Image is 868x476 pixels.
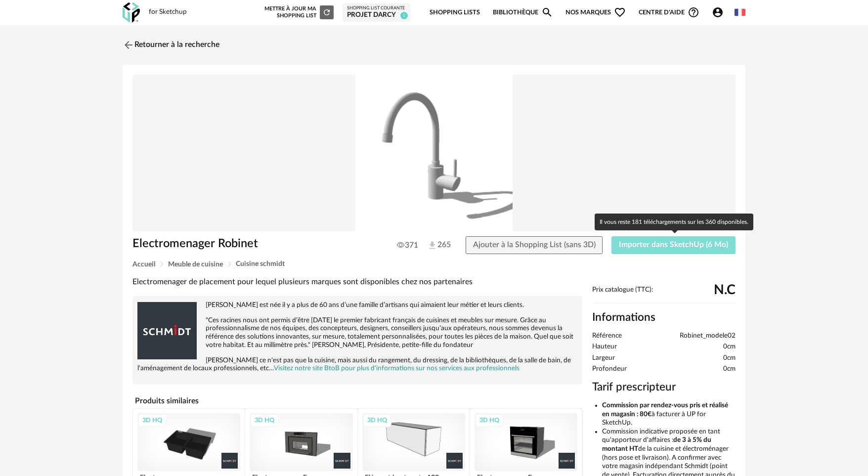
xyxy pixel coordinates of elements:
div: 3D HQ [250,414,279,427]
div: 3D HQ [138,414,167,427]
span: Refresh icon [322,9,331,15]
button: Importer dans SketchUp (6 Mo) [611,236,736,254]
div: Electromenager de placement pour lequel plusieurs marques sont disponibles chez nos partenaires [132,277,582,287]
span: Profondeur [592,365,627,374]
span: 265 [427,240,447,251]
h1: Electromenager Robinet [132,236,378,252]
b: Commission par rendez-vous pris et réalisé en magasin : 80€ [602,402,728,418]
span: Importer dans SketchUp (6 Mo) [619,241,728,249]
span: 1 [400,12,408,19]
span: 0cm [723,354,736,363]
a: BibliothèqueMagnify icon [493,1,553,24]
span: Nos marques [565,1,626,24]
span: Account Circle icon [712,6,728,18]
span: Largeur [592,354,615,363]
h3: Tarif prescripteur [592,380,736,394]
span: N.C [714,286,736,294]
img: fr [735,7,745,18]
img: svg+xml;base64,PHN2ZyB3aWR0aD0iMjQiIGhlaWdodD0iMjQiIHZpZXdCb3g9IjAgMCAyNCAyNCIgZmlsbD0ibm9uZSIgeG... [123,39,134,51]
a: Retourner à la recherche [123,34,219,56]
span: Hauteur [592,343,617,351]
span: Ajouter à la Shopping List (sans 3D) [473,241,596,249]
div: Il vous reste 181 téléchargements sur les 360 disponibles. [595,214,753,230]
span: Help Circle Outline icon [688,6,699,18]
div: Prix catalogue (TTC): [592,286,736,304]
div: Mettre à jour ma Shopping List [262,5,334,19]
span: Accueil [132,261,155,268]
span: Robinet_modele02 [680,332,736,341]
div: Breadcrumb [132,260,736,268]
img: OXP [123,2,140,23]
div: Shopping List courante [347,5,406,11]
p: "Ces racines nous ont permis d’être [DATE] le premier fabricant français de cuisines et meubles s... [137,316,577,350]
img: Product pack shot [132,75,736,232]
li: à facturer à UP for SketchUp. [602,401,736,428]
b: de 3 à 5% du montant HT [602,436,711,452]
span: 371 [397,240,418,250]
button: Ajouter à la Shopping List (sans 3D) [466,236,603,254]
a: Visitez notre site BtoB pour plus d'informations sur nos services aux professionnels [274,365,520,372]
span: Magnify icon [541,6,553,18]
div: for Sketchup [149,8,187,17]
span: Heart Outline icon [614,6,626,18]
div: Projet DARCY [347,11,406,20]
h4: Produits similaires [132,393,582,408]
div: 3D HQ [475,414,504,427]
span: Centre d'aideHelp Circle Outline icon [639,6,699,18]
p: [PERSON_NAME] ce n'est pas que la cuisine, mais aussi du rangement, du dressing, de la bibliothèq... [137,356,577,373]
h2: Informations [592,310,736,325]
a: Shopping List courante Projet DARCY 1 [347,5,406,20]
a: Shopping Lists [430,1,480,24]
p: [PERSON_NAME] est née il y a plus de 60 ans d’une famille d’artisans qui aimaient leur métier et ... [137,301,577,309]
img: Téléchargements [427,240,437,251]
div: 3D HQ [363,414,391,427]
span: Account Circle icon [712,6,724,18]
span: 0cm [723,365,736,374]
span: Référence [592,332,622,341]
img: brand logo [137,301,197,360]
span: Cuisine schmidt [236,260,285,267]
span: Meuble de cuisine [168,261,223,268]
span: 0cm [723,343,736,351]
